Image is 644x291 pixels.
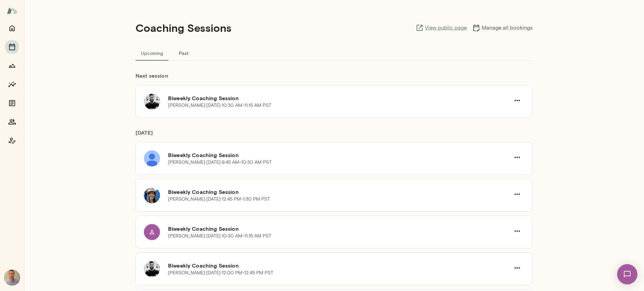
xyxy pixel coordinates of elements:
[168,262,510,270] h6: Biweekly Coaching Session
[136,45,533,61] div: basic tabs example
[5,78,19,91] button: Insights
[5,115,19,129] button: Members
[136,129,533,142] h6: [DATE]
[4,270,20,286] img: Kevin Au
[136,72,533,85] h6: Next session
[5,134,19,147] button: Coach app
[168,94,510,102] h6: Biweekly Coaching Session
[168,45,199,61] button: Past
[168,225,510,233] h6: Biweekly Coaching Session
[168,188,510,196] h6: Biweekly Coaching Session
[7,4,17,17] img: Mento
[168,196,270,203] p: [PERSON_NAME] · [DATE] · 12:45 PM-1:30 PM PST
[472,24,533,32] a: Manage all bookings
[168,102,271,109] p: [PERSON_NAME] · [DATE] · 10:30 AM-11:15 AM PST
[168,151,510,159] h6: Biweekly Coaching Session
[136,45,168,61] button: Upcoming
[168,233,271,239] p: [PERSON_NAME] · [DATE] · 10:30 AM-11:15 AM PST
[5,59,19,72] button: Growth Plan
[5,40,19,54] button: Sessions
[5,21,19,35] button: Home
[168,159,272,166] p: [PERSON_NAME] · [DATE] · 9:45 AM-10:30 AM PST
[168,270,273,276] p: [PERSON_NAME] · [DATE] · 12:00 PM-12:45 PM PST
[416,24,467,32] a: View public page
[5,96,19,110] button: Documents
[136,21,231,34] h4: Coaching Sessions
